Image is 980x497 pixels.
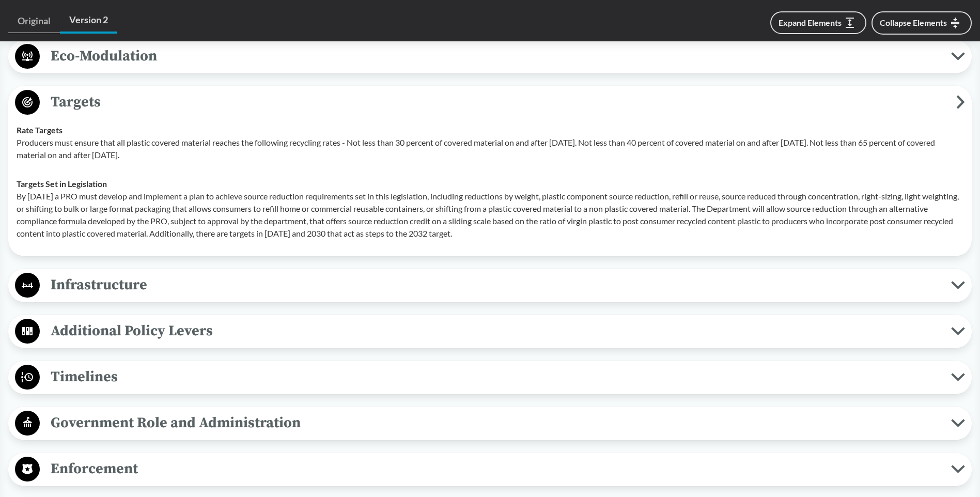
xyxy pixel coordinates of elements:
[12,272,968,299] button: Infrastructure
[40,365,951,389] span: Timelines
[12,364,968,391] button: Timelines
[12,89,968,116] button: Targets
[12,43,968,70] button: Eco-Modulation
[17,179,107,189] strong: Targets Set in Legislation
[40,273,951,297] span: Infrastructure
[12,410,968,437] button: Government Role and Administration
[40,411,951,434] span: Government Role and Administration
[40,44,951,68] span: Eco-Modulation
[12,318,968,345] button: Additional Policy Levers
[12,456,968,483] button: Enforcement
[40,457,951,480] span: Enforcement
[8,9,60,33] a: Original
[770,11,866,34] button: Expand Elements
[60,8,117,34] a: Version 2
[872,11,972,35] button: Collapse Elements
[17,125,63,135] strong: Rate Targets
[17,190,963,240] p: By [DATE] a PRO must develop and implement a plan to achieve source reduction requirements set in...
[40,90,956,114] span: Targets
[40,319,951,343] span: Additional Policy Levers
[17,136,963,161] p: Producers must ensure that all plastic covered material reaches the following recycling rates - N...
